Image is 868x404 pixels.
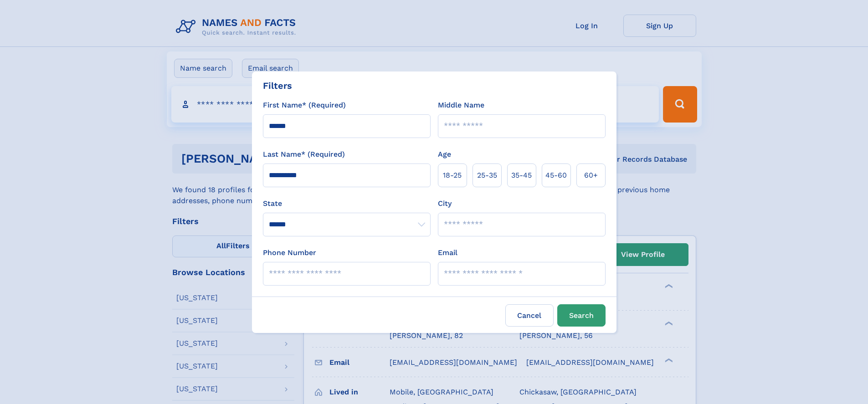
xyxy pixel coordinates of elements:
[438,247,457,258] label: Email
[438,149,451,160] label: Age
[545,170,567,181] span: 45‑60
[263,149,345,160] label: Last Name* (Required)
[584,170,598,181] span: 60+
[263,79,292,92] div: Filters
[438,198,452,209] label: City
[263,247,316,258] label: Phone Number
[443,170,462,181] span: 18‑25
[263,198,431,209] label: State
[477,170,497,181] span: 25‑35
[511,170,532,181] span: 35‑45
[438,100,484,111] label: Middle Name
[263,100,346,111] label: First Name* (Required)
[557,304,606,327] button: Search
[505,304,554,327] label: Cancel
